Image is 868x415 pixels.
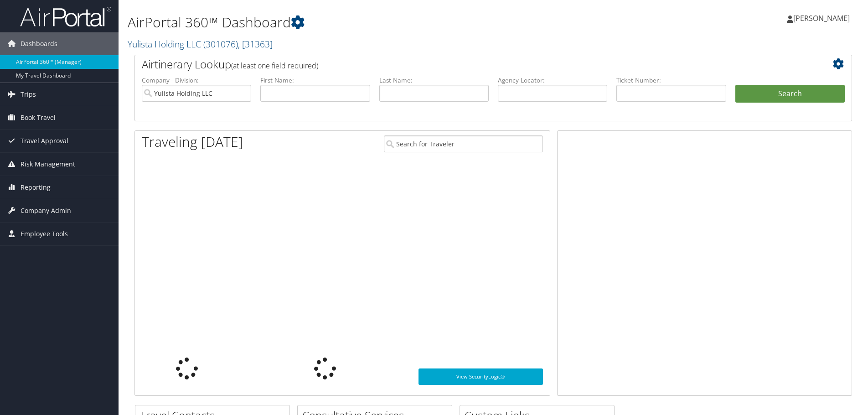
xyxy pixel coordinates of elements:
[128,13,615,32] h1: AirPortal 360™ Dashboard
[203,38,238,50] span: ( 301076 )
[21,176,51,199] span: Reporting
[418,368,543,385] a: View SecurityLogic®
[787,5,859,32] a: [PERSON_NAME]
[793,13,850,23] span: [PERSON_NAME]
[735,85,845,103] button: Search
[616,76,726,85] label: Ticket Number:
[238,38,273,50] span: , [ 31363 ]
[142,57,785,72] h2: Airtinerary Lookup
[21,153,75,176] span: Risk Management
[142,76,251,85] label: Company - Division:
[384,135,543,152] input: Search for Traveler
[21,223,68,245] span: Employee Tools
[142,132,243,151] h1: Traveling [DATE]
[260,76,370,85] label: First Name:
[128,38,273,50] a: Yulista Holding LLC
[20,6,111,27] img: airportal-logo.png
[21,199,71,222] span: Company Admin
[498,76,607,85] label: Agency Locator:
[21,83,36,106] span: Trips
[379,76,489,85] label: Last Name:
[21,106,56,129] span: Book Travel
[21,32,57,55] span: Dashboards
[231,61,318,71] span: (at least one field required)
[21,130,68,152] span: Travel Approval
